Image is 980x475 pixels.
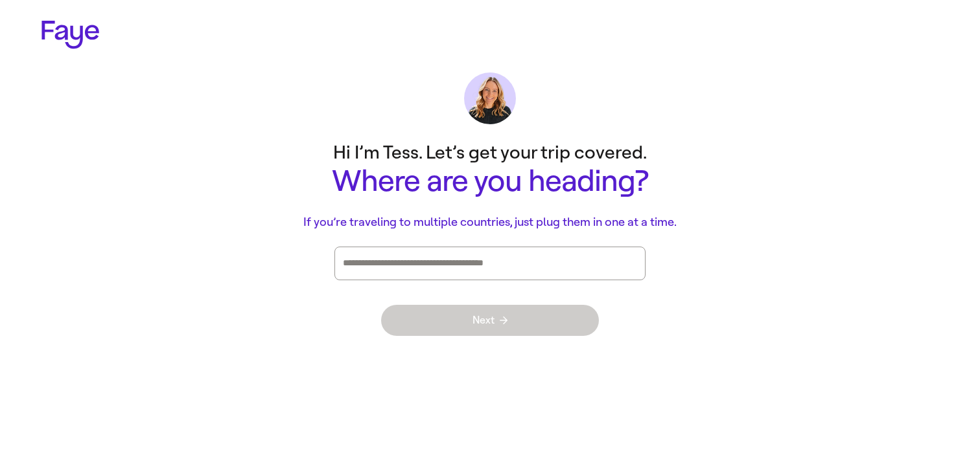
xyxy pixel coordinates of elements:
p: Hi I’m Tess. Let’s get your trip covered. [231,140,749,165]
span: Next [472,315,507,326]
p: If you’re traveling to multiple countries, just plug them in one at a time. [231,214,749,231]
button: Next [381,305,599,336]
h1: Where are you heading? [231,165,749,198]
div: Press enter after you type each destination [343,247,637,280]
